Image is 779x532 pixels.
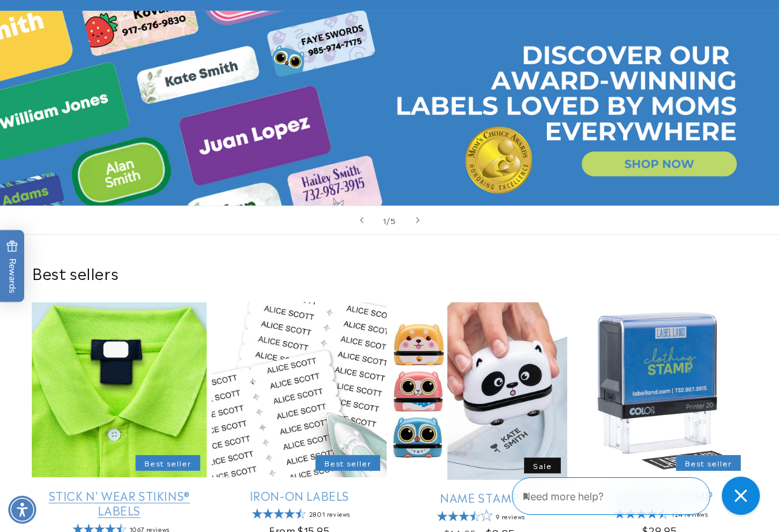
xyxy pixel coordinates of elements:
iframe: Gorgias Floating Chat [512,472,766,519]
a: Name Stamp [392,490,567,505]
button: Next slide [404,206,432,234]
span: 1 [383,214,387,227]
div: Accessibility Menu [8,496,36,524]
button: Previous slide [348,206,376,234]
a: Stick N' Wear Stikins® Labels [32,488,207,518]
a: Iron-On Labels [212,488,387,503]
span: Rewards [6,241,18,293]
span: 5 [390,214,396,227]
h2: Best sellers [32,263,747,283]
span: / [387,214,390,227]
